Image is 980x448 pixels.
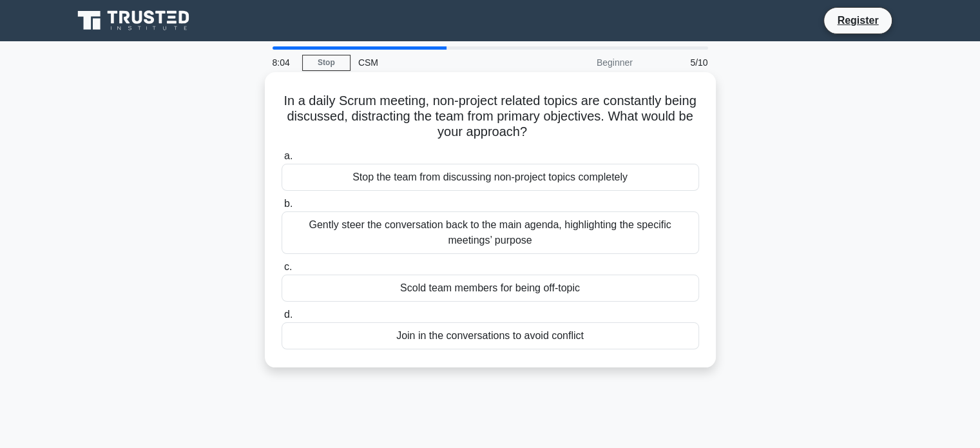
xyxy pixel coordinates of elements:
[282,322,699,349] div: Join in the conversations to avoid conflict
[351,50,528,75] div: CSM
[282,164,699,191] div: Stop the team from discussing non-project topics completely
[284,150,293,161] span: a.
[280,93,700,141] h5: In a daily Scrum meeting, non-project related topics are constantly being discussed, distracting ...
[528,50,640,75] div: Beginner
[829,12,886,28] a: Register
[265,50,302,75] div: 8:04
[282,275,699,302] div: Scold team members for being off-topic
[284,261,292,272] span: c.
[284,198,293,209] span: b.
[640,50,716,75] div: 5/10
[302,55,351,71] a: Stop
[282,211,699,254] div: Gently steer the conversation back to the main agenda, highlighting the specific meetings’ purpose
[284,309,293,320] span: d.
